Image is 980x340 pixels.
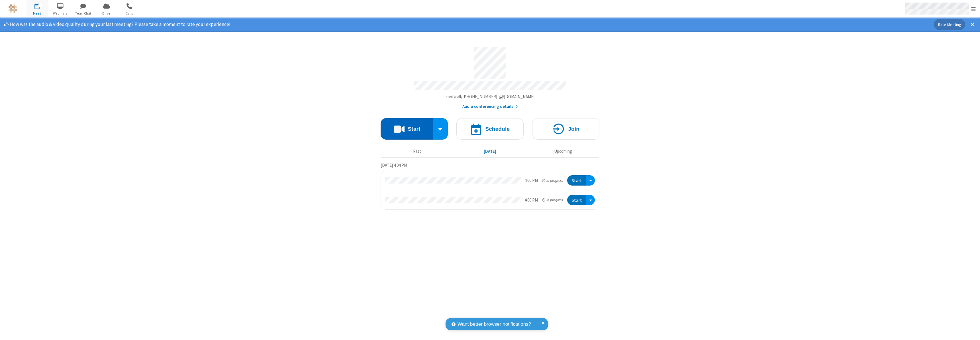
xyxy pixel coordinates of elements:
[50,11,71,16] span: Webinars
[934,19,965,30] button: Rate Meeting
[586,175,595,186] div: Open menu
[524,177,538,184] div: 4:00 PM
[446,94,535,99] span: Copy my meeting room link
[96,11,117,16] span: Drive
[485,126,510,132] h4: Schedule
[446,94,535,100] button: Copy my meeting room linkCopy my meeting room link
[529,146,597,157] button: Upcoming
[119,11,140,16] span: Calls
[462,103,518,110] button: Audio conferencing details
[542,178,563,183] em: in progress
[542,197,563,202] em: in progress
[567,195,586,205] button: Start
[381,118,433,140] button: Start
[586,195,595,205] div: Open menu
[408,126,420,132] h4: Start
[9,4,17,13] img: QA Selenium DO NOT DELETE OR CHANGE
[383,146,452,157] button: Past
[456,146,524,157] button: [DATE]
[567,175,586,186] button: Start
[966,325,976,336] iframe: Chat
[73,11,94,16] span: Team Chat
[433,118,448,140] div: Start conference options
[456,118,524,140] button: Schedule
[26,11,48,16] span: Meet
[381,162,407,168] span: [DATE] 4:04 PM
[381,43,599,110] section: Account details
[38,3,42,7] div: 2
[10,21,230,27] span: How was the audio & video quality during your last meeting? Please take a moment to rate your exp...
[524,197,538,203] div: 4:00 PM
[381,162,599,210] section: Today's Meetings
[532,118,599,140] button: Join
[458,321,531,328] span: Want better browser notifications?
[568,126,579,132] h4: Join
